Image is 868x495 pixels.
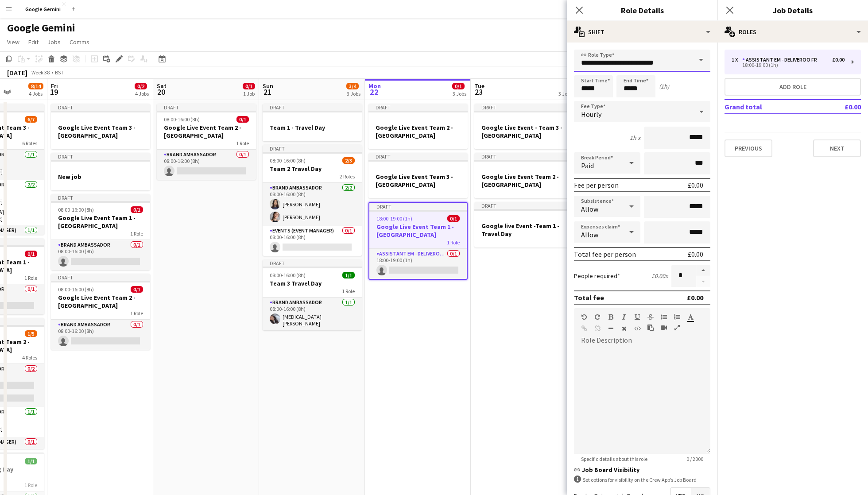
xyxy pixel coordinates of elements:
span: 2 Roles [340,173,355,180]
div: 3 Jobs [453,90,466,97]
span: 22 [367,87,381,97]
span: 4 Roles [22,354,37,361]
span: 0/1 [447,215,460,222]
span: 0 / 2000 [679,456,710,462]
div: DraftNew job [51,153,150,190]
a: View [4,36,23,48]
h3: Google Live Event - Team 3 - [GEOGRAPHIC_DATA] [474,124,573,139]
app-job-card: Draft08:00-16:00 (8h)1/1Team 3 Travel Day1 RoleBrand Ambassador1/108:00-16:00 (8h)[MEDICAL_DATA][... [263,259,362,330]
h3: Job Details [717,4,868,16]
div: Draft [51,274,150,281]
span: Mon [368,82,381,90]
span: 3/4 [346,83,359,89]
span: 18:00-19:00 (1h) [376,215,412,222]
h3: Google Live Event Team 1 - [GEOGRAPHIC_DATA] [51,214,150,230]
button: Fullscreen [674,324,680,331]
app-job-card: DraftGoogle Live Event - Team 3 - [GEOGRAPHIC_DATA] [474,104,573,149]
div: £0.00 [687,293,703,302]
div: 1h x [630,134,640,142]
span: 1 Role [130,230,143,237]
div: Draft [263,259,362,267]
button: Horizontal Line [608,325,614,332]
h3: Google Live Event Team 3 - [GEOGRAPHIC_DATA] [51,124,150,139]
div: [DATE] [7,68,27,77]
app-job-card: Draft08:00-16:00 (8h)0/1Google Live Event Team 2 - [GEOGRAPHIC_DATA]1 RoleBrand Ambassador0/108:0... [51,274,150,350]
h3: Team 3 Travel Day [263,279,362,287]
div: £0.00 [688,250,703,259]
app-job-card: DraftGoogle Live Event Team 3 - [GEOGRAPHIC_DATA] [51,104,150,149]
div: Shift [567,21,717,43]
span: 1 Role [24,275,37,281]
div: Draft [474,202,573,209]
span: 21 [261,87,273,97]
div: Draft [51,153,150,160]
h3: Google Live Event Team 1 - [GEOGRAPHIC_DATA] [369,223,467,239]
app-job-card: DraftGoogle Live Event Team 2 -[GEOGRAPHIC_DATA] [368,104,468,149]
div: DraftGoogle Live Event Team 2 -[GEOGRAPHIC_DATA] [474,153,573,198]
div: £0.00 x [651,272,668,280]
app-job-card: Draft08:00-16:00 (8h)0/1Google Live Event Team 2 - [GEOGRAPHIC_DATA]1 RoleBrand Ambassador0/108:0... [157,104,256,180]
div: 3 Jobs [347,90,360,97]
button: Ordered List [674,313,680,321]
div: Draft [368,153,468,160]
span: Allow [581,205,598,213]
span: 1/1 [25,458,37,464]
span: 2/3 [342,157,355,164]
app-card-role: Brand Ambassador0/108:00-16:00 (8h) [51,240,150,270]
div: 4 Jobs [29,90,43,97]
span: Fri [51,82,58,90]
app-job-card: Draft08:00-16:00 (8h)0/1Google Live Event Team 1 - [GEOGRAPHIC_DATA]1 RoleBrand Ambassador0/108:0... [51,194,150,270]
button: Increase [696,265,710,276]
span: Specific details about this role [574,456,655,462]
span: Sat [157,82,167,90]
h3: Google Live Event Team 2 -[GEOGRAPHIC_DATA] [474,173,573,189]
button: Unordered List [661,313,667,321]
td: Grand total [725,100,819,114]
span: 1 Role [342,288,355,294]
span: Allow [581,230,598,239]
h3: Google Live Event Team 2 - [GEOGRAPHIC_DATA] [51,294,150,309]
span: Hourly [581,110,601,119]
div: BST [55,69,64,76]
app-card-role: Brand Ambassador0/108:00-16:00 (8h) [51,320,150,350]
div: Draft [368,104,468,111]
div: Total fee [574,293,604,302]
div: 1 x [732,57,742,63]
div: Draft [157,104,256,111]
app-card-role: Brand Ambassador2/208:00-16:00 (8h)[PERSON_NAME][PERSON_NAME] [263,183,362,226]
button: Bold [608,313,614,321]
a: Comms [66,36,93,48]
span: 08:00-16:00 (8h) [270,157,306,164]
span: 0/1 [131,286,143,293]
div: 4 Jobs [135,90,149,97]
div: £0.00 [688,181,703,189]
app-job-card: Draft18:00-19:00 (1h)0/1Google Live Event Team 1 - [GEOGRAPHIC_DATA]1 RoleAssistant EM - Delivero... [368,202,468,280]
button: Next [813,139,861,157]
button: HTML Code [634,325,640,332]
div: DraftTeam 1 - Travel Day [263,104,362,141]
div: Draft [263,145,362,152]
button: Previous [725,139,772,157]
label: People required [574,272,620,280]
span: 0/1 [452,83,465,89]
span: 8/14 [28,83,43,89]
span: Jobs [47,38,61,46]
div: Assistant EM - Deliveroo FR [742,57,821,63]
button: Paste as plain text [647,324,654,331]
div: Fee per person [574,181,619,189]
h3: Team 1 - Travel Day [263,124,362,131]
button: Add role [725,78,861,96]
div: (1h) [659,82,669,90]
div: Roles [717,21,868,43]
div: 1 Job [243,90,255,97]
span: 1 Role [130,310,143,317]
span: 0/2 [135,83,147,89]
app-job-card: DraftGoogle Live Event Team 3 - [GEOGRAPHIC_DATA] [368,153,468,198]
div: 3 Jobs [558,90,572,97]
span: Paid [581,161,594,170]
span: 08:00-16:00 (8h) [58,206,94,213]
a: Edit [25,36,42,48]
span: 0/1 [131,206,143,213]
